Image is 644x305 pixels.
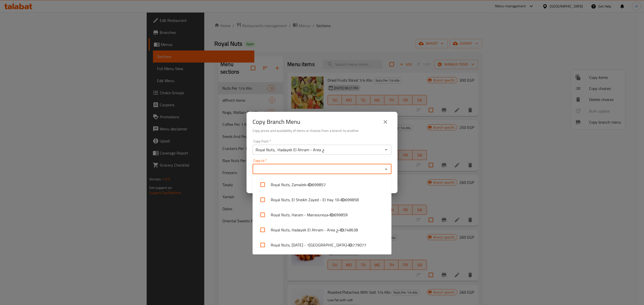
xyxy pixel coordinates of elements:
span: 779077 [353,242,366,248]
b: - ID: [338,227,344,233]
li: Royal Nuts, [DATE] - 1[GEOGRAPHIC_DATA] [253,237,391,252]
h2: Copy Branch Menu [253,118,300,126]
b: - ID: [339,197,345,203]
li: Royal Nuts, Zamalek [253,177,391,192]
li: Royal Nuts, Haram - Mansoureya [253,207,391,222]
h6: Copy prices and availability of items or choices from a branch to another [253,128,391,133]
b: - ID: [328,212,334,218]
span: 699858 [345,197,359,203]
b: - ID: [347,242,353,248]
span: 748638 [344,227,358,233]
li: Royal Nuts, El Sheikh Zayed - El Hay 10 [253,192,391,207]
span: 699857 [312,182,326,188]
li: Royal Nuts, Hadayek El Ahram - Area ح [253,222,391,237]
span: 699859 [334,212,348,218]
b: - ID: [306,182,312,188]
button: close [379,116,391,128]
button: Close [383,166,390,173]
button: Open [383,146,390,153]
